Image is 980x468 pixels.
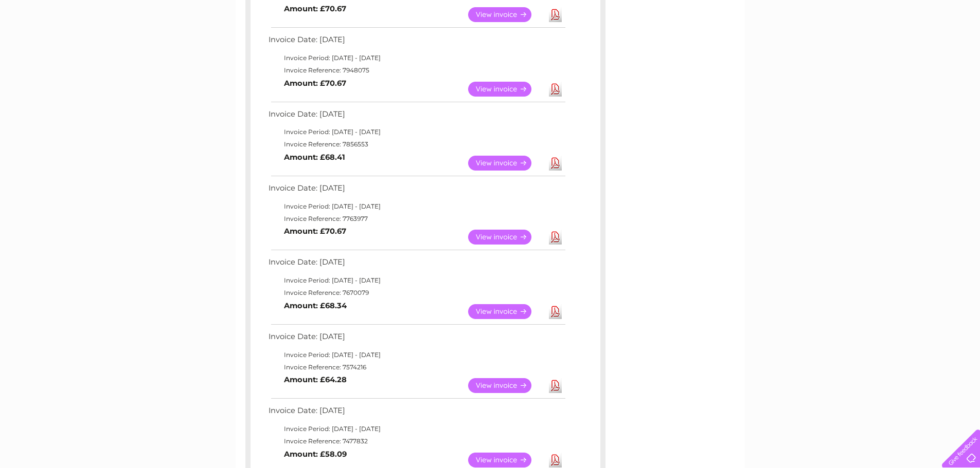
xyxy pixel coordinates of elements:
[284,4,346,13] b: Amount: £70.67
[266,255,567,274] td: Invoice Date: [DATE]
[284,227,346,236] b: Amount: £70.67
[468,304,544,319] a: View
[266,349,567,361] td: Invoice Period: [DATE] - [DATE]
[549,378,562,393] a: Download
[549,230,562,245] a: Download
[284,375,347,384] b: Amount: £64.28
[468,230,544,245] a: View
[284,79,346,88] b: Amount: £70.67
[266,52,567,64] td: Invoice Period: [DATE] - [DATE]
[247,6,734,50] div: Clear Business is a trading name of Verastar Limited (registered in [GEOGRAPHIC_DATA] No. 3667643...
[549,7,562,22] a: Download
[890,44,905,51] a: Blog
[468,378,544,393] a: View
[266,213,567,225] td: Invoice Reference: 7763977
[266,64,567,77] td: Invoice Reference: 7948075
[946,44,970,51] a: Log out
[468,156,544,171] a: View
[786,5,857,18] a: 0333 014 3131
[266,138,567,151] td: Invoice Reference: 7856553
[549,453,562,467] a: Download
[266,404,567,423] td: Invoice Date: [DATE]
[549,82,562,97] a: Download
[853,44,884,51] a: Telecoms
[266,33,567,52] td: Invoice Date: [DATE]
[912,44,937,51] a: Contact
[266,274,567,287] td: Invoice Period: [DATE] - [DATE]
[799,44,818,51] a: Water
[825,44,847,51] a: Energy
[266,287,567,299] td: Invoice Reference: 7670079
[284,153,345,162] b: Amount: £68.41
[266,361,567,373] td: Invoice Reference: 7574216
[468,453,544,467] a: View
[266,181,567,200] td: Invoice Date: [DATE]
[266,330,567,349] td: Invoice Date: [DATE]
[549,156,562,171] a: Download
[266,107,567,126] td: Invoice Date: [DATE]
[266,435,567,447] td: Invoice Reference: 7477832
[284,450,347,459] b: Amount: £58.09
[284,301,347,310] b: Amount: £68.34
[34,27,87,58] img: logo.png
[468,7,544,22] a: View
[468,82,544,97] a: View
[266,423,567,435] td: Invoice Period: [DATE] - [DATE]
[549,304,562,319] a: Download
[266,200,567,213] td: Invoice Period: [DATE] - [DATE]
[266,126,567,138] td: Invoice Period: [DATE] - [DATE]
